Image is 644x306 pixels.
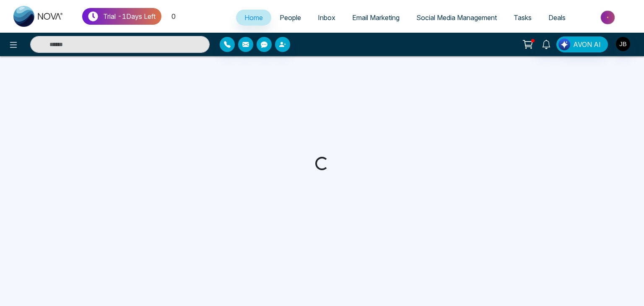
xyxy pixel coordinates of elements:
a: People [271,10,309,26]
a: Email Marketing [344,10,408,26]
span: Email Marketing [352,13,400,22]
a: Home [236,10,271,26]
span: Inbox [318,13,335,22]
a: Inbox [309,10,344,26]
span: Tasks [514,13,532,22]
span: AVON AI [573,39,601,49]
span: Home [244,13,263,22]
a: Tasks [505,10,540,26]
img: Market-place.gif [578,8,639,27]
a: Deals [540,10,574,26]
img: Lead Flow [558,39,570,50]
button: AVON AI [556,36,608,52]
span: Social Media Management [416,13,497,22]
img: Nova CRM Logo [13,6,64,27]
span: People [280,13,301,22]
a: Social Media Management [408,10,505,26]
p: Trial - 1 Days Left [103,11,156,21]
span: Deals [548,13,566,22]
img: User Avatar [616,37,630,51]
